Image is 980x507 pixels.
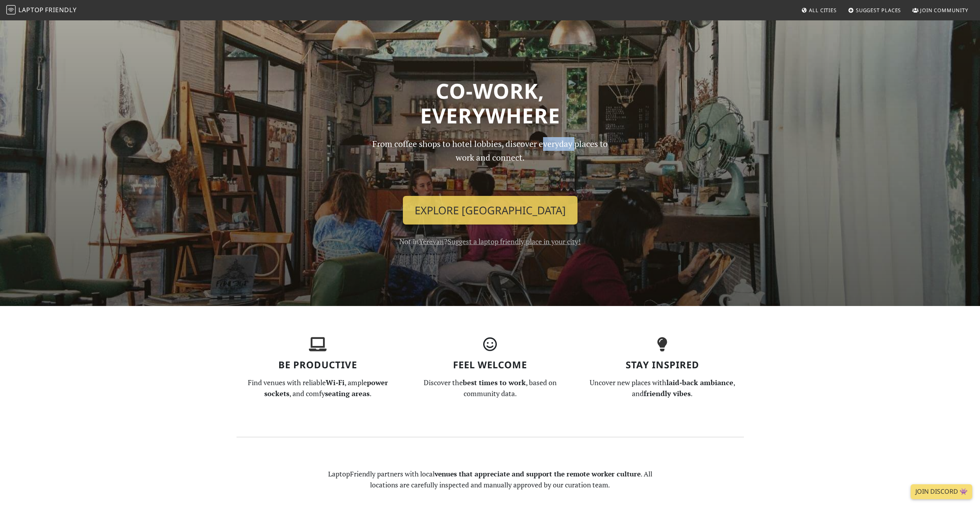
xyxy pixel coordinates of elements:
[325,389,370,398] strong: seating areas
[666,378,733,387] strong: laid-back ambiance
[236,359,399,371] h3: Be Productive
[809,7,837,14] span: All Cities
[403,196,578,225] a: Explore [GEOGRAPHIC_DATA]
[798,3,840,17] a: All Cities
[366,137,615,189] p: From coffee shops to hotel lobbies, discover everyday places to work and connect.
[911,484,972,499] a: Join Discord 👾
[463,378,526,387] strong: best times to work
[326,378,345,387] strong: Wi-Fi
[581,377,744,400] p: Uncover new places with , and .
[419,237,444,246] a: Yerevan
[448,237,581,246] a: Suggest a laptop friendly place in your city!
[909,3,971,17] a: Join Community
[236,377,399,400] p: Find venues with reliable , ample , and comfy .
[323,469,658,491] p: LaptopFriendly partners with local . All locations are carefully inspected and manually approved ...
[845,3,904,17] a: Suggest Places
[18,5,44,14] span: Laptop
[6,4,77,17] a: LaptopFriendly LaptopFriendly
[581,359,744,371] h3: Stay Inspired
[399,237,581,246] span: Not in ?
[236,78,744,128] h1: Co-work, Everywhere
[856,7,901,14] span: Suggest Places
[644,389,691,398] strong: friendly vibes
[435,469,641,478] strong: venues that appreciate and support the remote worker culture
[409,377,572,400] p: Discover the , based on community data.
[45,5,76,14] span: Friendly
[6,5,16,14] img: LaptopFriendly
[920,7,968,14] span: Join Community
[409,359,572,371] h3: Feel Welcome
